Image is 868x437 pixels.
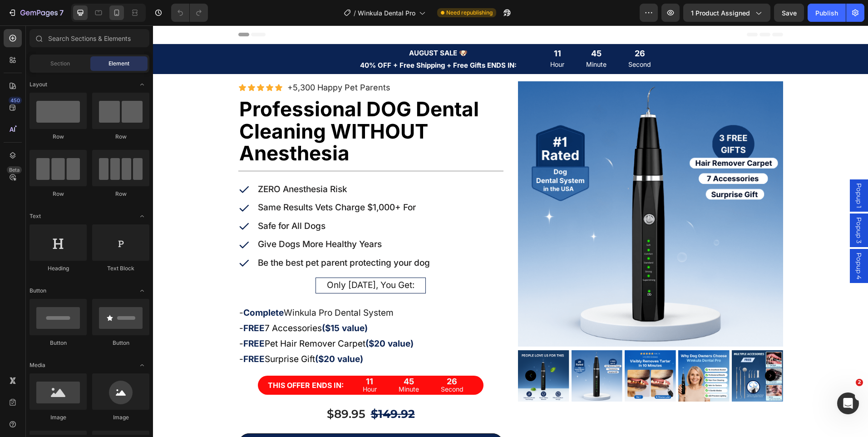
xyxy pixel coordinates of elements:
[774,4,804,22] button: Save
[92,190,149,198] div: Row
[171,4,208,22] div: Undo/Redo
[112,313,212,323] span: Pet Hair Remover Carpet
[246,352,266,360] div: 45
[397,33,411,45] p: Hour
[683,4,770,22] button: 1 product assigned
[782,9,797,17] span: Save
[397,23,411,33] div: 11
[105,158,194,171] p: ZERO Anesthesia Risk
[112,328,162,339] span: Surprise Gift
[30,264,87,273] div: Heading
[112,298,169,308] span: 7 Accessories
[246,360,266,368] p: Minute
[9,97,22,104] div: 450
[691,8,750,18] span: 1 product assigned
[86,298,90,308] span: -
[30,361,45,369] span: Media
[212,313,261,323] strong: ($20 value)
[135,77,149,92] span: Toggle open
[210,352,224,360] div: 11
[90,282,131,293] strong: Complete
[217,380,263,397] div: $149.92
[30,190,87,198] div: Row
[210,360,224,368] p: Hour
[7,166,22,174] div: Beta
[856,379,863,386] span: 2
[92,413,149,422] div: Image
[153,25,868,437] iframe: Design area
[30,287,46,295] span: Button
[50,60,70,68] span: Section
[92,339,149,347] div: Button
[135,283,149,298] span: Toggle open
[446,9,493,17] span: Need republishing
[475,23,498,33] div: 26
[354,8,356,18] span: /
[701,192,710,218] span: Popup 3
[30,133,87,141] div: Row
[358,8,415,18] span: Winkula Dental Pro
[115,355,191,364] strong: THIS OFFER ENDS IN:
[475,33,498,45] p: Second
[135,209,149,223] span: Toggle open
[288,360,311,368] p: Second
[372,345,383,356] button: Carousel Back Arrow
[174,254,261,266] p: Only [DATE], You Get:
[162,328,210,339] strong: ($20 value)
[612,345,623,356] button: Carousel Next Arrow
[433,23,454,33] div: 45
[4,4,68,22] button: 7
[207,35,364,44] strong: 40% OFF + Free Shipping + Free Gifts ENDS IN:
[86,328,90,339] span: -
[837,392,859,414] iframe: Intercom live chat
[86,280,350,295] p: - Winkula Pro Dental System
[256,23,315,32] strong: AUGUST SALE 🐶
[169,298,215,308] strong: ($15 value)
[808,4,846,22] button: Publish
[433,33,454,45] p: Minute
[90,328,112,339] strong: FREE
[173,380,213,397] div: $89.95
[86,71,326,140] strong: Professional DOG Dental Cleaning WITHOUT Anesthesia
[30,29,149,47] input: Search Sections & Elements
[90,298,112,308] strong: FREE
[92,133,149,141] div: Row
[105,194,173,208] p: Safe for All Dogs
[92,264,149,273] div: Text Block
[815,8,838,18] div: Publish
[105,176,263,189] p: Same Results Vets Charge $1,000+ For
[134,57,237,67] p: +5,300 Happy Pet Parents
[86,313,90,323] span: -
[30,212,41,220] span: Text
[30,339,87,347] div: Button
[288,352,311,360] div: 26
[30,413,87,422] div: Image
[701,227,710,254] span: Popup 4
[59,7,64,18] p: 7
[90,313,112,323] strong: FREE
[105,213,229,226] p: Give Dogs More Healthy Years
[30,80,47,89] span: Layout
[105,231,277,244] p: Be the best pet parent protecting your dog
[135,358,149,372] span: Toggle open
[701,158,710,183] span: Popup 1
[108,60,129,68] span: Element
